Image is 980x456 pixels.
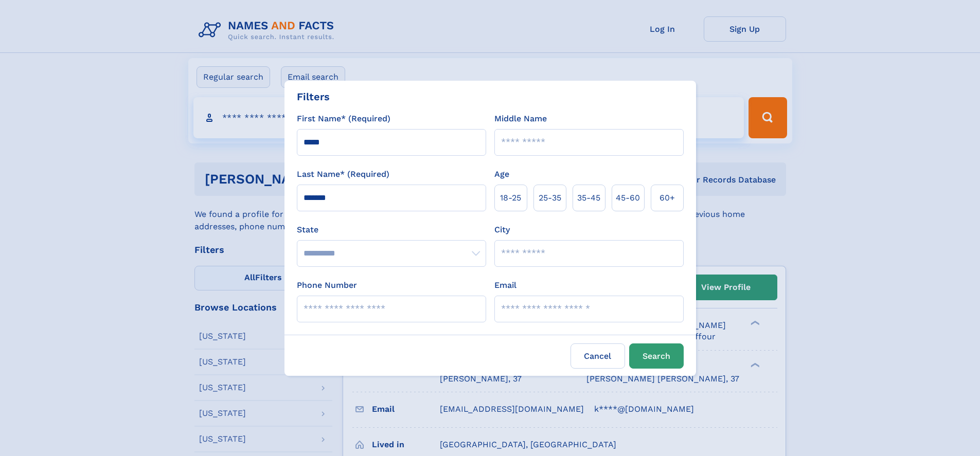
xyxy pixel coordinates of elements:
[297,113,390,125] label: First Name* (Required)
[571,343,625,369] label: Cancel
[539,192,561,204] span: 25‑35
[577,192,600,204] span: 35‑45
[660,192,675,204] span: 60+
[494,113,547,125] label: Middle Name
[297,89,330,104] div: Filters
[297,168,389,180] label: Last Name* (Required)
[494,279,516,291] label: Email
[494,168,509,180] label: Age
[629,343,684,369] button: Search
[500,192,521,204] span: 18‑25
[297,224,486,236] label: State
[297,279,357,291] label: Phone Number
[494,224,510,236] label: City
[616,192,640,204] span: 45‑60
